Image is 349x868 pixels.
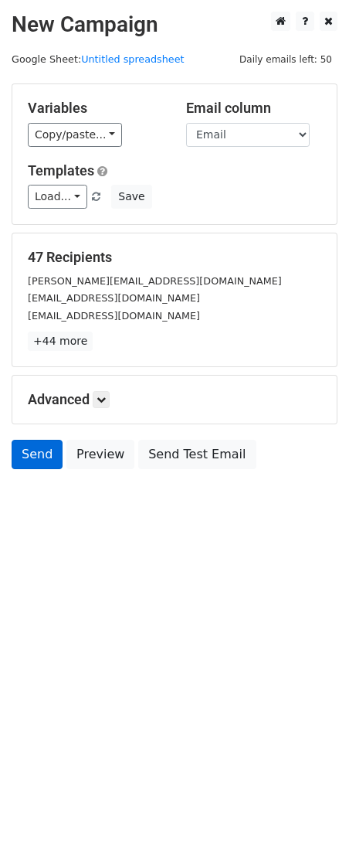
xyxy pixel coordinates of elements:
[28,310,200,322] small: [EMAIL_ADDRESS][DOMAIN_NAME]
[138,440,256,469] a: Send Test Email
[272,794,349,868] iframe: Chat Widget
[28,162,94,179] a: Templates
[28,332,93,351] a: +44 more
[111,185,151,209] button: Save
[12,53,185,65] small: Google Sheet:
[66,440,134,469] a: Preview
[28,275,282,287] small: [PERSON_NAME][EMAIL_ADDRESS][DOMAIN_NAME]
[28,123,122,147] a: Copy/paste...
[234,53,337,65] a: Daily emails left: 50
[28,292,200,304] small: [EMAIL_ADDRESS][DOMAIN_NAME]
[28,185,87,209] a: Load...
[28,100,163,117] h5: Variables
[81,53,184,65] a: Untitled spreadsheet
[12,12,337,38] h2: New Campaign
[186,100,321,117] h5: Email column
[28,391,321,408] h5: Advanced
[12,440,63,469] a: Send
[28,249,321,266] h5: 47 Recipients
[234,51,337,68] span: Daily emails left: 50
